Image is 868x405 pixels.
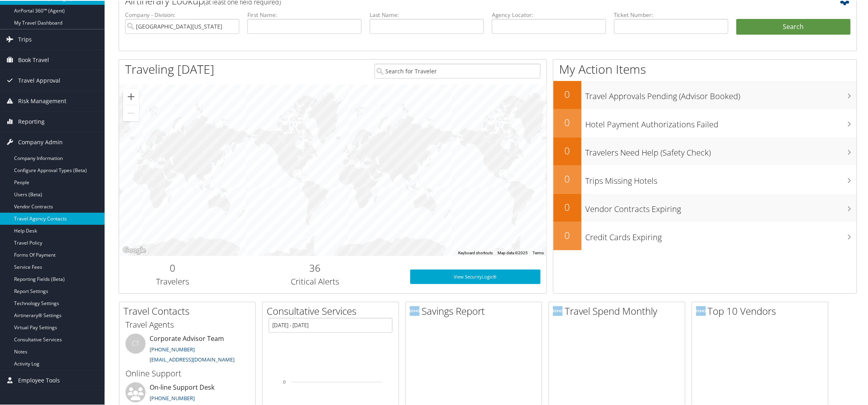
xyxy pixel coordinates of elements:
h2: Savings Report [410,303,542,317]
h2: 36 [232,260,398,274]
a: [EMAIL_ADDRESS][DOMAIN_NAME] [150,355,234,362]
a: 0Travelers Need Help (Safety Check) [553,137,857,165]
a: 0Travel Approvals Pending (Advisor Booked) [553,80,857,108]
h1: My Action Items [553,60,857,77]
h2: Consultative Services [267,303,399,317]
span: Map data ©2025 [498,250,528,254]
h3: Online Support [125,367,249,378]
label: First Name: [247,10,362,18]
a: 0Trips Missing Hotels [553,165,857,193]
h2: 0 [553,171,582,185]
h3: Vendor Contracts Expiring [586,199,857,214]
span: Trips [18,29,32,49]
input: Search for Traveler [374,63,541,78]
h3: Travel Approvals Pending (Advisor Booked) [586,86,857,101]
h2: 0 [553,87,582,100]
tspan: 0 [283,379,286,384]
h2: 0 [553,115,582,129]
span: Book Travel [18,49,49,69]
h2: 0 [553,199,582,213]
h3: Trips Missing Hotels [586,170,857,186]
h2: 0 [553,228,582,241]
h2: Travel Contacts [123,303,255,317]
a: [PHONE_NUMBER] [150,394,195,401]
label: Last Name: [370,10,484,18]
label: Agency Locator: [492,10,606,18]
img: Google [121,245,148,255]
h3: Travel Agents [125,318,249,330]
a: 0Vendor Contracts Expiring [553,193,857,221]
span: Reporting [18,111,45,131]
button: Search [736,18,851,34]
h3: Credit Cards Expiring [586,227,857,242]
h3: Critical Alerts [232,275,398,287]
img: domo-logo.png [553,305,563,315]
h1: Traveling [DATE] [125,60,214,77]
li: Corporate Advisor Team [121,333,253,366]
span: Travel Approval [18,70,60,90]
button: Keyboard shortcuts [459,249,493,255]
span: Company Admin [18,131,63,152]
a: Open this area in Google Maps (opens a new window) [121,245,148,255]
a: 0Credit Cards Expiring [553,221,857,249]
label: Company - Division: [125,10,239,18]
img: domo-logo.png [410,305,420,315]
a: Terms (opens in new tab) [533,250,544,254]
span: Employee Tools [18,370,60,390]
a: View SecurityLogic® [410,269,541,283]
button: Zoom in [123,88,139,104]
h2: Top 10 Vendors [696,303,828,317]
h3: Travelers Need Help (Safety Check) [586,142,857,158]
button: Zoom out [123,104,139,120]
label: Ticket Number: [614,10,728,18]
h2: Travel Spend Monthly [553,303,685,317]
h3: Hotel Payment Authorizations Failed [586,114,857,129]
a: 0Hotel Payment Authorizations Failed [553,108,857,137]
a: [PHONE_NUMBER] [150,345,195,352]
span: Risk Management [18,90,66,110]
h2: 0 [125,260,220,274]
div: CT [125,333,146,353]
h3: Travelers [125,275,220,287]
img: domo-logo.png [696,305,706,315]
h2: 0 [553,143,582,157]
